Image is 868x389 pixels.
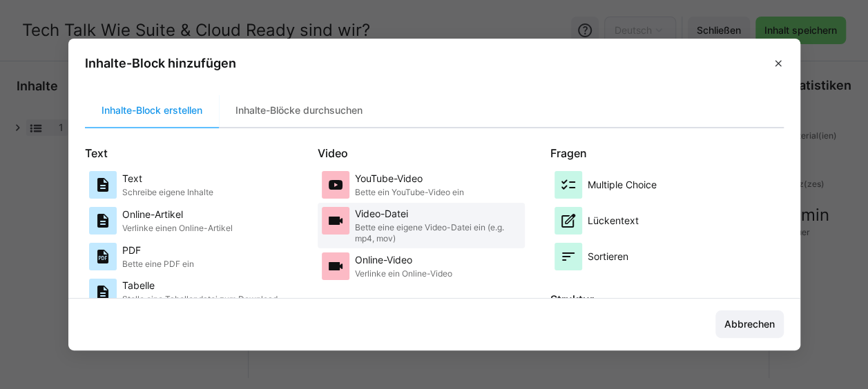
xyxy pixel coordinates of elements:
p: Verlinke einen Online-Artikel [122,223,233,234]
p: Text [122,172,213,186]
p: Bette ein YouTube-Video ein [355,187,464,198]
h3: Inhalte-Block hinzufügen [85,55,236,71]
p: PDF [122,243,194,257]
p: Lückentext [588,214,639,228]
p: Struktur [550,291,783,308]
p: Video-Datei [355,207,521,221]
p: Video [318,145,550,161]
p: Schreibe eigene Inhalte [122,187,213,198]
p: Online-Artikel [122,208,233,221]
p: Fragen [550,145,783,161]
p: Sortieren [588,250,628,263]
p: Verlinke ein Online-Video [355,268,452,279]
p: Multiple Choice [588,178,657,192]
p: Online-Video [355,253,452,267]
p: Bette eine PDF ein [122,259,194,270]
span: Abbrechen [722,317,777,331]
button: Abbrechen [715,310,784,338]
p: Bette eine eigene Video-Datei ein (e.g. mp4, mov) [355,222,521,244]
div: Inhalte-Blöcke durchsuchen [219,94,379,127]
p: Text [85,145,318,161]
p: YouTube-Video [355,172,464,186]
p: Stelle eine Tabellendatei zum Download bereit [122,294,288,316]
p: Tabelle [122,279,288,292]
div: Inhalte-Block erstellen [85,94,219,127]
